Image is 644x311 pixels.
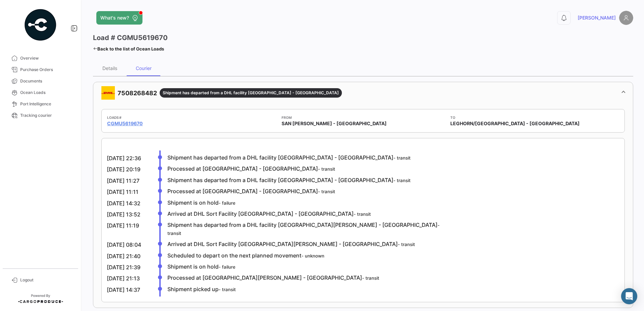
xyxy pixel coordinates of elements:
span: Shipment is on hold [167,199,219,206]
a: Overview [5,53,75,64]
small: - transit [398,242,415,247]
a: Tracking courier [5,110,75,121]
span: Arrived at DHL Sort Facility [GEOGRAPHIC_DATA] - [GEOGRAPHIC_DATA] [167,210,354,217]
small: - transit [393,155,411,161]
a: Purchase Orders [5,64,75,75]
small: - failure [219,264,235,270]
span: [PERSON_NAME] [578,14,616,21]
span: What's new? [100,14,129,21]
img: placeholder-user.png [619,11,633,25]
span: Shipment has departed from a DHL facility [GEOGRAPHIC_DATA][PERSON_NAME] - [GEOGRAPHIC_DATA] [167,221,438,228]
small: - transit [318,166,335,172]
button: What's new? [96,11,142,25]
div: Courier [136,65,152,71]
div: 7508268482Shipment has departed from a DHL facility [GEOGRAPHIC_DATA] - [GEOGRAPHIC_DATA] [93,104,633,308]
div: Abrir Intercom Messenger [621,288,637,304]
small: - transit [362,275,379,281]
div: [DATE] 11:27 [107,177,147,184]
app-card-info-title: To [450,115,614,120]
div: [DATE] 13:52 [107,211,147,218]
div: [DATE] 14:37 [107,286,147,293]
small: - transit [318,189,335,194]
div: [DATE] 11:11 [107,188,147,196]
span: Arrived at DHL Sort Facility [GEOGRAPHIC_DATA][PERSON_NAME] - [GEOGRAPHIC_DATA] [167,241,398,247]
span: Logout [20,277,73,283]
app-card-info-title: Loads # [107,115,276,120]
span: Shipment has departed from a DHL facility [GEOGRAPHIC_DATA] - [GEOGRAPHIC_DATA] [167,154,393,161]
span: Shipment has departed from a DHL facility [GEOGRAPHIC_DATA] - [GEOGRAPHIC_DATA] [163,90,339,96]
small: - failure [219,200,235,206]
span: Port Intelligence [20,101,73,107]
div: [DATE] 08:04 [107,241,147,248]
small: - transit [393,178,411,183]
div: [DATE] 22:36 [107,154,147,162]
span: Tracking courier [20,112,73,118]
a: Ocean Loads [5,87,75,98]
app-card-info-title: From [282,115,445,120]
div: [DATE] 20:19 [107,166,147,173]
img: DHLIcon.png [101,86,115,100]
h3: Load # CGMU5619670 [93,33,168,42]
span: SAN [PERSON_NAME] - [GEOGRAPHIC_DATA] [282,120,387,127]
div: [DATE] 11:19 [107,222,147,229]
span: Processed at [GEOGRAPHIC_DATA] - [GEOGRAPHIC_DATA] [167,165,318,172]
span: LEGHORN/[GEOGRAPHIC_DATA] - [GEOGRAPHIC_DATA] [450,120,580,127]
div: [DATE] 21:13 [107,275,147,282]
img: powered-by.png [24,8,57,42]
span: Shipment is on hold [167,263,219,270]
span: Documents [20,78,73,84]
small: - unknown [301,253,324,258]
small: - transit [167,222,440,236]
span: Scheduled to depart on the next planned movement [167,252,301,259]
mat-expansion-panel-header: 7508268482Shipment has departed from a DHL facility [GEOGRAPHIC_DATA] - [GEOGRAPHIC_DATA] [93,82,633,104]
small: - transit [219,287,236,292]
small: - transit [354,211,371,217]
div: [DATE] 21:39 [107,264,147,271]
div: [DATE] 21:40 [107,252,147,260]
span: Purchase Orders [20,67,73,73]
span: Ocean Loads [20,90,73,96]
div: Details [102,65,117,71]
a: Back to the list of Ocean Loads [93,44,164,54]
div: [DATE] 14:32 [107,200,147,207]
a: CGMU5619670 [107,120,143,127]
a: Documents [5,75,75,87]
span: Shipment has departed from a DHL facility [GEOGRAPHIC_DATA] - [GEOGRAPHIC_DATA] [167,177,393,183]
span: Shipment picked up [167,286,219,292]
span: Processed at [GEOGRAPHIC_DATA] - [GEOGRAPHIC_DATA] [167,188,318,195]
span: Processed at [GEOGRAPHIC_DATA][PERSON_NAME] - [GEOGRAPHIC_DATA] [167,274,362,281]
mat-panel-title: 7508268482 [101,86,617,100]
span: Overview [20,55,73,61]
a: Port Intelligence [5,98,75,110]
